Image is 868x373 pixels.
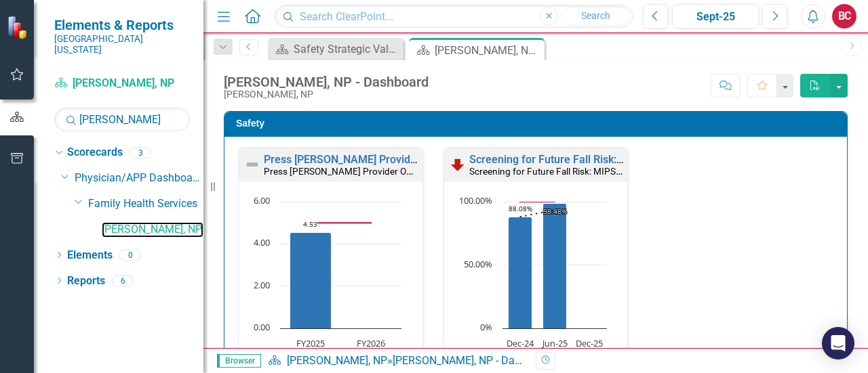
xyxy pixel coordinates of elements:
[290,232,332,328] path: FY2025, 4.53. Value.
[677,9,754,25] div: Sept-25
[75,171,203,186] a: Physician/APP Dashboards
[469,153,692,166] a: Screening for Future Fall Risk: MIPS Measure
[67,273,105,289] a: Reports
[517,199,557,204] g: Goal, series 3 of 3. Line with 3 data points.
[244,156,260,173] img: Not Defined
[576,337,603,349] text: Dec-25
[672,4,759,28] button: Sept-25
[303,219,317,229] text: 4.53
[290,202,372,329] g: Value, series 2 of 3. Bar series with 2 bars.
[254,194,270,206] text: 6.00
[464,258,492,270] text: 50.00%
[435,42,541,59] div: [PERSON_NAME], NP - Dashboard
[54,76,190,91] a: [PERSON_NAME], NP
[54,17,190,33] span: Elements & Reports
[224,74,429,89] div: [PERSON_NAME], NP - Dashboard
[509,204,532,213] text: 88.08%
[393,354,554,367] div: [PERSON_NAME], NP - Dashboard
[287,354,387,367] a: [PERSON_NAME], NP
[561,7,629,26] button: Search
[264,164,553,177] small: Press [PERSON_NAME] Provider Opinion Survey: Safety Survey Results
[254,236,270,248] text: 4.00
[67,145,123,160] a: Scorecards
[542,203,566,328] path: Jun-25, 98.48484848. Rate.
[450,156,466,173] img: Below Plan
[224,89,429,100] div: [PERSON_NAME], NP
[112,275,134,286] div: 6
[271,41,400,58] a: Safety Strategic Value Dashboard
[88,196,203,212] a: Family Health Services
[480,321,492,333] text: 0%
[119,249,141,261] div: 0
[459,194,492,206] text: 100.00%
[357,337,385,349] text: FY2026
[543,206,567,216] text: 98.48%
[308,230,313,236] g: FYTD Average, series 1 of 3. Line with 2 data points.
[508,217,532,328] path: Dec-24, 88.08290155. Rate.
[254,279,270,291] text: 2.00
[54,108,190,131] input: Search Below...
[540,337,567,349] text: Jun-25
[506,337,534,349] text: Dec-24
[67,248,113,263] a: Elements
[508,202,590,329] g: Rate, series 2 of 3. Bar series with 3 bars.
[102,222,203,238] a: [PERSON_NAME], NP
[54,33,190,56] small: [GEOGRAPHIC_DATA][US_STATE]
[7,15,31,39] img: ClearPoint Strategy
[217,354,261,368] span: Browser
[268,353,526,369] div: »
[236,118,840,129] h3: Safety
[130,147,151,158] div: 3
[832,4,856,28] button: BC
[254,321,270,333] text: 0.00
[469,164,654,177] small: Screening for Future Fall Risk: MIPS Measure
[294,41,400,58] div: Safety Strategic Value Dashboard
[296,337,325,349] text: FY2025
[275,5,633,28] input: Search ClearPoint...
[581,10,610,21] span: Search
[822,327,854,359] div: Open Intercom Messenger
[264,153,610,166] a: Press [PERSON_NAME] Provider Opinion Survey: Safety Survey Results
